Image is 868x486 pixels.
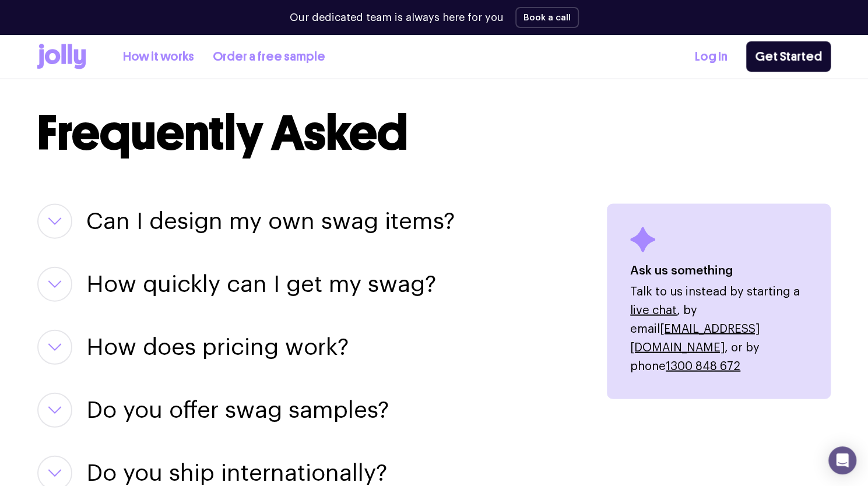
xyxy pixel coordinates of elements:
a: Get Started [746,41,831,72]
p: Talk to us instead by starting a , by email , or by phone [630,283,807,376]
h4: Ask us something [630,262,807,280]
button: live chat [630,301,677,320]
button: Book a call [515,7,579,28]
h2: Frequently Asked [37,108,831,157]
a: Order a free sample [213,47,325,66]
button: Can I design my own swag items? [86,204,455,239]
button: How does pricing work? [86,330,349,365]
a: [EMAIL_ADDRESS][DOMAIN_NAME] [630,323,760,354]
div: Open Intercom Messenger [828,446,856,474]
p: Our dedicated team is always here for you [290,10,504,26]
a: How it works [123,47,194,66]
button: Do you offer swag samples? [86,393,389,428]
a: 1300 848 672 [666,361,740,372]
button: How quickly can I get my swag? [86,267,436,302]
a: Log In [695,47,728,66]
